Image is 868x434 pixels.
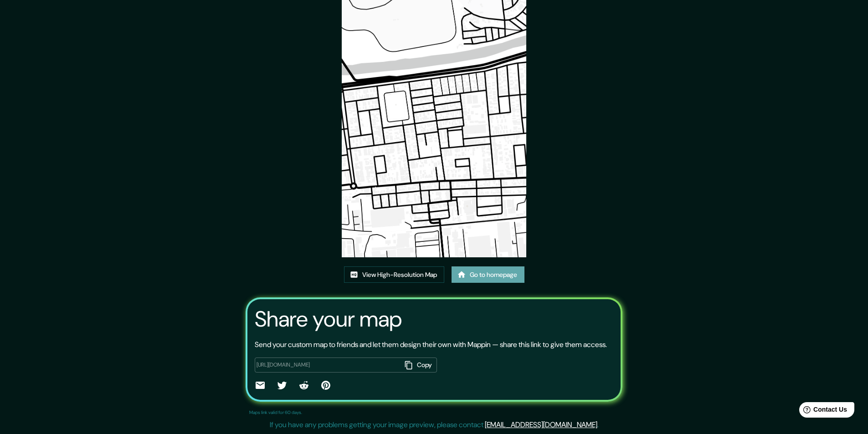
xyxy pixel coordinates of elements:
p: Send your custom map to friends and let them design their own with Mappin — share this link to gi... [255,339,607,350]
a: Go to homepage [452,266,524,283]
a: [EMAIL_ADDRESS][DOMAIN_NAME] [485,420,597,429]
button: Copy [401,357,437,373]
p: If you have any problems getting your image preview, please contact . [270,419,599,430]
p: Maps link valid for 60 days. [249,409,302,416]
iframe: Help widget launcher [787,398,858,424]
h3: Share your map [255,306,402,332]
a: View High-Resolution Map [344,266,444,283]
